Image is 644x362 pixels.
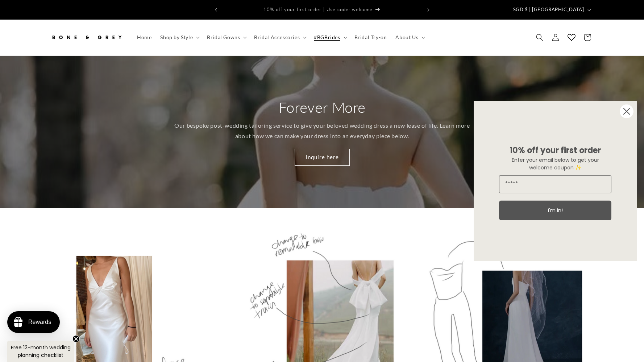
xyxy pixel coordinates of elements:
[350,30,391,45] a: Bridal Try-on
[314,34,340,41] span: #BGBrides
[11,344,71,359] span: Free 12-month wedding planning checklist
[203,30,250,45] summary: Bridal Gowns
[513,6,584,13] span: SGD $ | [GEOGRAPHIC_DATA]
[499,175,611,193] input: Email
[512,156,599,171] span: Enter your email below to get your welcome coupon ✨
[309,30,350,45] summary: #BGBrides
[254,34,300,41] span: Bridal Accessories
[499,201,611,220] button: I'm in!
[391,30,428,45] summary: About Us
[619,104,634,119] button: Close dialog
[250,30,309,45] summary: Bridal Accessories
[137,34,151,41] span: Home
[295,149,350,166] a: Inquire here
[50,29,123,45] img: Bone and Grey Bridal
[532,29,548,45] summary: Search
[420,3,436,17] button: Next announcement
[156,30,203,45] summary: Shop by Style
[208,3,224,17] button: Previous announcement
[47,27,125,48] a: Bone and Grey Bridal
[466,94,644,268] div: FLYOUT Form
[174,120,471,141] p: Our bespoke post-wedding tailoring service to give your beloved wedding dress a new lease of life...
[72,335,80,342] button: Close teaser
[395,34,418,41] span: About Us
[133,30,156,45] a: Home
[354,34,387,41] span: Bridal Try-on
[174,98,471,117] h2: Forever More
[510,145,601,156] span: 10% off your first order
[509,3,594,17] button: SGD $ | [GEOGRAPHIC_DATA]
[160,34,193,41] span: Shop by Style
[7,341,74,362] div: Free 12-month wedding planning checklistClose teaser
[207,34,240,41] span: Bridal Gowns
[28,319,51,325] div: Rewards
[263,7,373,12] span: 10% off your first order | Use code: welcome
